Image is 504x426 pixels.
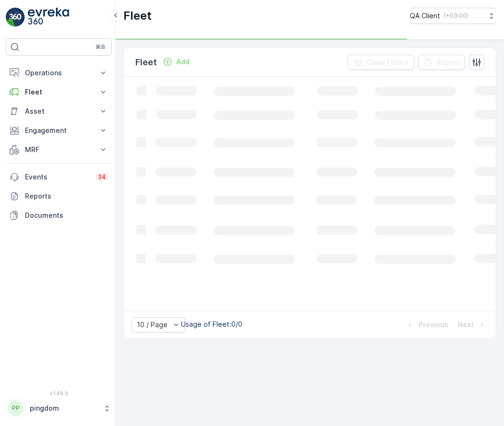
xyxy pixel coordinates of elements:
[96,43,105,51] p: ⌘B
[6,167,112,187] a: Events34
[98,173,106,181] p: 34
[444,12,468,20] p: ( +03:00 )
[25,126,93,135] p: Engagement
[6,83,112,102] button: Fleet
[6,398,112,418] button: PPpingdom
[25,87,93,97] p: Fleet
[418,55,465,70] button: Export
[30,403,98,413] p: pingdom
[25,145,93,154] p: MRF
[181,319,242,329] p: Usage of Fleet : 0/0
[410,11,440,21] p: QA Client
[25,68,93,78] p: Operations
[6,390,112,396] span: v 1.49.0
[123,8,152,24] p: Fleet
[6,8,25,27] img: logo
[25,172,90,182] p: Events
[410,8,496,24] button: QA Client(+03:00)
[457,319,488,331] button: Next
[25,211,108,220] p: Documents
[458,320,474,330] p: Next
[367,58,408,67] p: Clear Filters
[25,106,93,116] p: Asset
[8,401,24,416] div: PP
[419,320,448,330] p: Previous
[135,56,157,69] p: Fleet
[6,140,112,159] button: MRF
[25,191,108,201] p: Reports
[437,58,459,67] p: Export
[6,63,112,83] button: Operations
[348,55,414,70] button: Clear Filters
[159,56,193,68] button: Add
[6,121,112,140] button: Engagement
[176,57,190,67] p: Add
[6,187,112,206] a: Reports
[6,102,112,121] button: Asset
[404,319,449,331] button: Previous
[6,206,112,225] a: Documents
[28,8,69,27] img: logo_light-DOdMpM7g.png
